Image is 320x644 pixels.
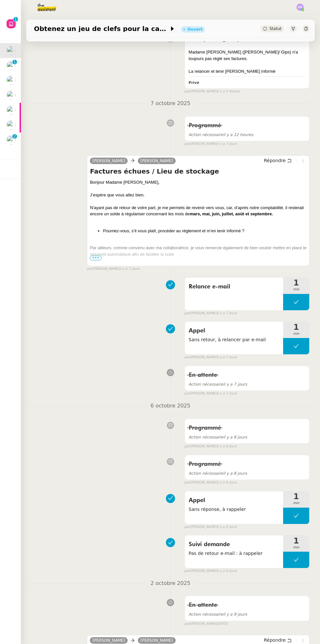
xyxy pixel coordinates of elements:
[90,205,307,217] div: N'ayant pas de retour de votre part, je me permets de revenir vers vous, car, d’après notre compt...
[189,540,279,549] span: Suivi demande
[189,36,305,43] div: Hello @[PERSON_NAME]
[145,579,196,588] span: 2 octobre 2025
[120,266,139,272] span: il y a 7 jours
[283,331,309,337] span: min
[269,26,281,31] span: Statut
[189,336,279,344] span: Sans retour, à relancer par e-mail
[283,287,309,292] span: min
[7,106,16,115] img: users%2F747wGtPOU8c06LfBMyRxetZoT1v2%2Favatar%2Fnokpict.jpg
[184,444,237,449] small: [PERSON_NAME]
[34,25,169,32] span: Obtenez un jeu de clefs pour la cave
[189,612,223,617] span: Action nécessaire
[262,157,294,164] button: Répondre
[283,323,309,331] span: 1
[145,402,196,410] span: 6 octobre 2025
[13,60,16,66] p: 1
[184,391,237,396] small: [PERSON_NAME]
[217,311,237,316] span: il y a 7 jours
[187,27,202,31] div: Ouvert
[184,311,237,316] small: [PERSON_NAME]
[189,471,247,476] span: il y a 8 jours
[189,282,279,292] span: Relance e-mail
[217,141,237,147] span: il y a 7 jours
[189,49,305,62] div: Madame [PERSON_NAME] ([PERSON_NAME]/ Gips) n'a toujours pas réglé ses factures.
[189,471,223,476] span: Action nécessaire
[184,480,190,485] span: par
[189,372,217,378] span: En attente
[184,524,190,530] span: par
[184,480,237,485] small: [PERSON_NAME]
[7,61,16,70] img: users%2FQNmrJKjvCnhZ9wRJPnUNc9lj8eE3%2Favatar%2F5ca36b56-0364-45de-a850-26ae83da85f1
[90,256,102,260] span: •••
[189,461,221,467] span: Programmé
[87,266,92,272] span: par
[184,311,190,316] span: par
[87,266,139,272] small: [PERSON_NAME]
[262,636,294,644] button: Répondre
[283,545,309,550] span: min
[283,537,309,545] span: 1
[217,391,237,396] span: il y a 7 jours
[7,91,16,100] img: users%2FfjlNmCTkLiVoA3HQjY3GA5JXGxb2%2Favatar%2Fstarofservice_97480retdsc0392.png
[7,120,16,130] img: users%2F747wGtPOU8c06LfBMyRxetZoT1v2%2Favatar%2Fnokpict.jpg
[189,132,253,137] span: il y a 12 heures
[264,157,286,164] span: Répondre
[189,435,247,439] span: il y a 8 jours
[184,355,190,360] span: par
[189,382,247,387] span: il y a 7 jours
[184,621,228,627] small: [PERSON_NAME]
[14,17,17,23] p: 1
[189,425,221,431] span: Programmé
[189,506,279,513] span: Sans réponse, à rappeler
[138,158,176,164] a: [PERSON_NAME]
[145,99,196,108] span: 7 octobre 2025
[90,245,307,257] div: Par ailleurs, comme convenu avec ma collaboratrice, je vous remercie également de bien vouloir me...
[103,228,307,234] li: Pourriez-vous, s’il vous plaît, procéder au règlement et m’en tenir informé ?
[90,179,307,186] div: Bonjour Madame [PERSON_NAME],
[283,500,309,506] span: min
[90,192,307,198] div: J’espère que vous allez bien.
[90,167,307,176] h4: Factures échues / Lieu de stockage
[296,4,304,11] img: svg
[283,279,309,287] span: 1
[189,612,247,617] span: il y a 9 jours
[190,211,273,216] strong: mars, mai, juin, juillet, août et septembre.
[184,524,237,530] small: [PERSON_NAME]
[12,60,17,64] nz-badge-sup: 1
[264,637,286,643] span: Répondre
[217,444,237,449] span: il y a 8 jours
[189,326,279,336] span: Appel
[189,123,221,129] span: Programmé
[184,621,190,627] span: par
[189,602,217,608] span: En attente
[13,134,16,140] p: 2
[189,68,305,75] div: La relancer et tenir [PERSON_NAME] informé
[217,621,228,627] span: [DATE]
[189,435,223,439] span: Action nécessaire
[92,638,125,643] span: [PERSON_NAME]
[189,550,279,557] span: Pas de retour e-mail : à rappeler
[189,496,279,505] span: Appel
[184,89,190,94] span: par
[184,444,190,449] span: par
[217,524,237,530] span: il y a 8 jours
[217,568,237,574] span: il y a 8 jours
[217,480,237,485] span: il y a 8 jours
[12,134,17,139] nz-badge-sup: 2
[189,382,223,387] span: Action nécessaire
[7,76,16,85] img: users%2FfjlNmCTkLiVoA3HQjY3GA5JXGxb2%2Favatar%2Fstarofservice_97480retdsc0392.png
[184,141,237,147] small: [PERSON_NAME]
[7,46,16,55] img: users%2FME7CwGhkVpexbSaUxoFyX6OhGQk2%2Favatar%2Fe146a5d2-1708-490f-af4b-78e736222863
[189,132,223,137] span: Action nécessaire
[184,141,190,147] span: par
[217,89,240,94] span: il y a 5 heures
[7,135,16,145] img: users%2F47wLulqoDhMx0TTMwUcsFP5V2A23%2Favatar%2Fnokpict-removebg-preview-removebg-preview.png
[184,355,237,360] small: [PERSON_NAME]
[184,89,240,94] small: [PERSON_NAME]
[184,568,237,574] small: [PERSON_NAME]
[13,17,18,22] nz-badge-sup: 1
[184,391,190,396] span: par
[138,637,176,643] a: [PERSON_NAME]
[92,159,125,163] span: [PERSON_NAME]
[189,81,199,85] b: Privé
